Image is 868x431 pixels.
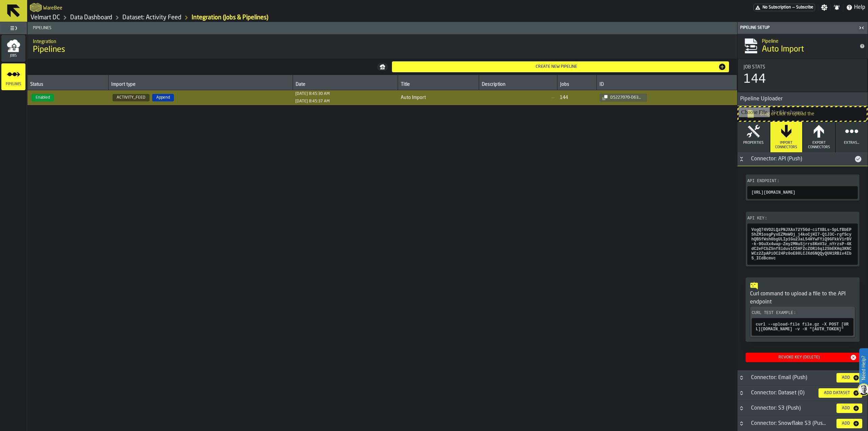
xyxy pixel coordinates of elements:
h3: title-section-Connector: Email (Push) [737,370,868,386]
span: curl --upload-file file.gz -X POST [URL][DOMAIN_NAME] -v -H "[AUTH_TOKEN]" [756,322,849,332]
div: Pipeline Setup [739,25,857,30]
li: menu Jobs [1,35,25,62]
div: Revoke Key (Delete) [748,355,850,360]
span: Help [854,3,865,12]
div: stat-Job Stats [738,59,867,92]
span: Pipelines [30,26,737,31]
label: button-toggle-Settings [818,4,830,11]
div: Title [744,64,862,70]
div: API Key [747,216,858,221]
button: button-Add [836,419,862,428]
button: Button-Connector: Email (Push)-closed [737,375,746,380]
div: KeyValueItem-Curl Test Example [750,306,855,337]
span: Subscribe [796,5,813,10]
div: Title [401,82,476,89]
span: Pipeline Uploader [737,95,783,103]
button: Button-Connector: API (Push)-open [737,156,746,162]
span: ACTIVITY_FEED [113,94,150,101]
div: 144 [560,95,568,100]
label: button-toggle-Close me [857,24,866,32]
div: Import type [111,82,290,89]
div: Updated: N/A Created: N/A [295,92,330,96]
div: Description [482,82,554,89]
span: Connector: Dataset (0) [751,390,805,396]
div: 144 [744,73,766,86]
div: Add [839,421,853,426]
div: Curl command to upload a file to the API endpoint [750,290,855,306]
span: VogQ74VO2LQzPNJXAx72Y5Gd-cifXBLs-SpLfBbEPShZM1osgPyxEZMmWOj_j4koCjHI7-Q1J3C-rgfScyhQBSfWsh0bgULIp... [751,228,854,261]
div: Add Dataset [821,391,853,395]
h3: title-section-Connector: S3 (Push) [737,401,868,416]
span: Auto Import [401,95,476,100]
h3: title-section-Pipeline Uploader [737,92,868,106]
div: Curl Test Example [752,311,853,315]
span: — [792,5,795,10]
div: KeyValueItem-API Key [746,212,860,267]
div: Menu Subscription [753,4,815,11]
div: Create new pipeline [395,64,718,69]
a: link-to-/wh/i/f27944ef-e44e-4cb8-aca8-30c52093261f/data/activity [122,14,181,21]
div: Integration (Jobs & Pipelines) [192,14,268,21]
button: API Key:VogQ74VO2LQzPNJXAx72Y5Gd-cifXBLs-SpLfBbEPShZM1osgPyxEZMmWOj_j4koCjHI7-Q1J3C-rgfScyhQBSfWs... [746,212,860,267]
h2: Sub Title [43,4,62,11]
div: API Endpoint [747,179,858,183]
span: Jobs [1,54,25,58]
div: KeyValueItem-API Endpoint [746,174,860,201]
a: link-to-/wh/i/f27944ef-e44e-4cb8-aca8-30c52093261f [31,14,60,21]
h3: title-section-[object Object] [737,386,868,401]
button: button-Create new pipeline [392,61,729,72]
div: Status [30,82,105,89]
div: Connector: Snowflake S3 (Push) [747,419,831,428]
a: link-to-/wh/i/f27944ef-e44e-4cb8-aca8-30c52093261f/data [70,14,112,21]
span: : [793,311,796,315]
span: Properties [743,141,764,145]
span: 1758260737852 [295,99,330,104]
span: Extras... [844,141,859,145]
span: Export Connectors [806,141,832,150]
h3: title-section-Connector: API (Push) [737,152,868,166]
span: Pipelines [1,82,25,86]
label: Need Help? [860,349,867,387]
div: Date [296,82,395,89]
label: button-toggle-Toggle Full Menu [1,23,25,33]
span: Auto Import [762,44,804,55]
button: Button-Connector: Snowflake S3 (Push)-closed [737,421,746,426]
div: d5227070-d638-42a5-8d95-db9e8bb7188d [608,95,644,100]
button: Button-Connector: S3 (Push)-closed [737,406,746,411]
button: Button-[object Object]-closed [737,390,746,396]
li: menu Pipelines [1,63,25,91]
button: button- [377,63,388,71]
label: button-toggle-Notifications [831,4,843,11]
div: Connector: API (Push) [747,155,854,163]
h2: Sub Title [33,38,732,44]
a: link-to-/wh/i/f27944ef-e44e-4cb8-aca8-30c52093261f/pricing/ [753,4,815,11]
span: No Subscription [763,5,791,10]
div: ID [599,82,734,89]
div: Connector: Email (Push) [747,374,831,382]
div: title-Pipelines [27,34,737,59]
span: Enabled [32,94,54,101]
span: : [777,179,779,183]
span: Job Stats [744,64,765,70]
span: Import Connectors [773,141,800,150]
button: button-Add [836,373,862,383]
button: button-Add [836,404,862,413]
button: button-d5227070-d638-42a5-8d95-db9e8bb7188d [599,94,647,102]
span: — [481,95,554,100]
div: Add [839,375,853,380]
button: Curl Test Example:curl --upload-file file.gz -X POST [URL][DOMAIN_NAME] -v -H "[AUTH_TOKEN]" [750,306,855,337]
input: Drag or Click to upload the [738,107,867,121]
h2: Sub Title [762,37,854,44]
button: API Endpoint:[URL][DOMAIN_NAME] [746,174,860,201]
span: 1758260730903 [295,92,330,96]
button: button-Add Dataset [818,388,862,398]
span: [URL][DOMAIN_NAME] [751,190,795,195]
div: Add [839,406,853,411]
div: Jobs [560,82,594,89]
div: Updated: N/A Created: N/A [295,99,330,104]
div: title-Auto Import [737,34,868,58]
span: Pipelines [33,44,65,55]
nav: Breadcrumb [30,14,448,22]
button: button-Revoke Key (Delete) [746,353,860,362]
